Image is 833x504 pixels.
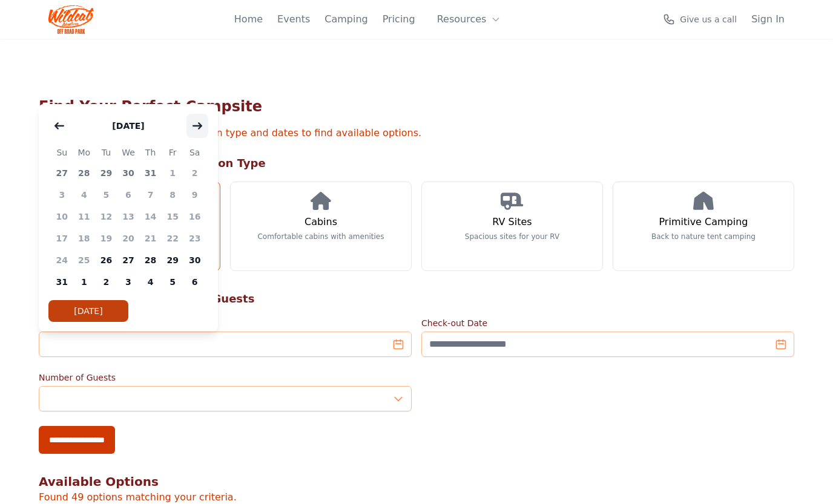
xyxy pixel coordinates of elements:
span: 27 [51,162,73,184]
span: Su [51,145,73,160]
span: 2 [183,162,206,184]
label: Check-out Date [421,317,794,329]
span: 28 [73,162,96,184]
span: 3 [51,184,73,206]
span: 31 [51,271,73,293]
span: 29 [95,162,117,184]
span: 7 [139,184,162,206]
span: 22 [162,227,184,249]
span: 12 [95,206,117,227]
span: 3 [117,271,140,293]
button: Resources [430,7,509,31]
span: 4 [139,271,162,293]
span: 14 [139,206,162,227]
span: 6 [183,271,206,293]
span: 9 [183,184,206,206]
label: Number of Guests [39,371,412,384]
span: 20 [117,227,140,249]
a: Home [234,12,263,27]
span: Tu [95,145,117,160]
span: Sa [183,145,206,160]
span: 1 [162,162,184,184]
a: Cabins Comfortable cabins with amenities [230,182,412,271]
span: 15 [162,206,184,227]
span: We [117,145,140,160]
span: 30 [183,249,206,271]
h2: Step 1: Choose Accommodation Type [39,155,794,172]
span: 31 [139,162,162,184]
span: Fr [162,145,184,160]
a: Primitive Camping Back to nature tent camping [613,182,794,271]
span: 23 [183,227,206,249]
span: 25 [73,249,96,271]
span: 4 [73,184,96,206]
span: Th [139,145,162,160]
h2: Step 2: Select Your Dates & Guests [39,290,794,307]
span: 18 [73,227,96,249]
span: 11 [73,206,96,227]
a: Sign In [751,12,785,27]
label: Check-in Date [39,317,412,329]
span: Mo [73,145,96,160]
h1: Find Your Perfect Campsite [39,97,794,116]
span: 28 [139,249,162,271]
a: RV Sites Spacious sites for your RV [421,182,603,271]
a: Camping [324,12,367,27]
span: Give us a call [680,13,737,25]
h3: RV Sites [492,215,532,229]
button: [DATE] [100,114,156,138]
h3: Primitive Camping [659,215,748,229]
span: 24 [51,249,73,271]
span: 21 [139,227,162,249]
span: 26 [95,249,117,271]
img: Wildcat Logo [48,5,94,34]
p: Back to nature tent camping [651,232,756,241]
h2: Available Options [39,473,794,490]
a: Events [277,12,310,27]
span: 5 [95,184,117,206]
h3: Cabins [305,215,337,229]
a: Give us a call [663,13,737,25]
span: 30 [117,162,140,184]
span: 17 [51,227,73,249]
a: Pricing [383,12,415,27]
button: [DATE] [48,300,128,322]
span: 29 [162,249,184,271]
span: 1 [73,271,96,293]
span: 6 [117,184,140,206]
span: 13 [117,206,140,227]
span: 8 [162,184,184,206]
span: 5 [162,271,184,293]
span: 27 [117,249,140,271]
p: Comfortable cabins with amenities [257,232,384,241]
span: 19 [95,227,117,249]
span: 2 [95,271,117,293]
span: 10 [51,206,73,227]
p: Spacious sites for your RV [465,232,559,241]
span: 16 [183,206,206,227]
p: Select your preferred accommodation type and dates to find available options. [39,126,794,140]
